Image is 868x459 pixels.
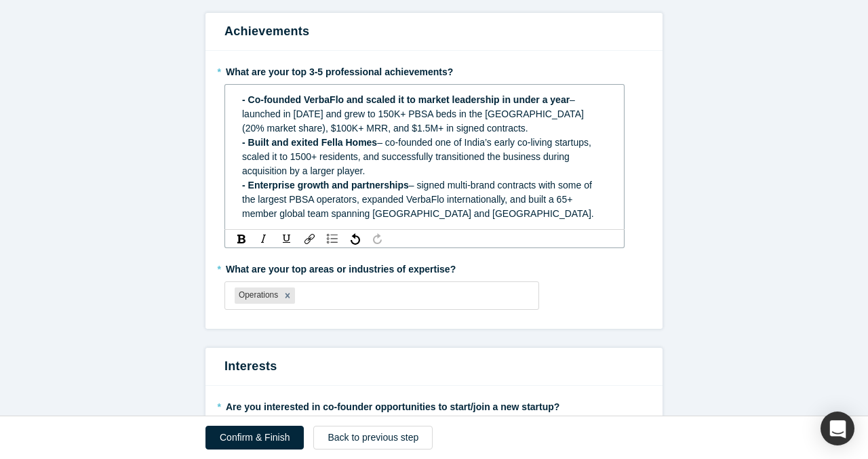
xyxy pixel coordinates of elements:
div: Remove Operations [280,287,295,304]
div: Link [301,232,318,245]
h3: Achievements [224,22,644,41]
button: Back to previous step [313,426,433,450]
span: - Enterprise growth and partnerships [242,180,409,191]
span: – launched in [DATE] and grew to 150K+ PBSA beds in the [GEOGRAPHIC_DATA] (20% market share), $10... [242,94,587,134]
div: rdw-editor [234,89,616,225]
div: rdw-list-control [321,232,344,245]
div: Italic [255,232,273,245]
label: What are your top areas or industries of expertise? [224,258,644,277]
div: rdw-link-control [298,232,321,245]
div: Operations [235,287,280,304]
div: rdw-wrapper [224,84,625,230]
span: – co-founded one of India’s early co-living startups, scaled it to 1500+ residents, and successfu... [242,137,594,176]
span: – signed multi-brand contracts with some of the largest PBSA operators, expanded VerbaFlo interna... [242,180,595,219]
label: Are you interested in co-founder opportunities to start/join a new startup? [224,395,644,414]
label: What are your top 3-5 professional achievements? [224,60,644,79]
div: rdw-toolbar [224,229,625,248]
div: Redo [369,232,386,245]
span: - Built and exited Fella Homes [242,137,377,148]
span: - Co-founded VerbaFlo and scaled it to market leadership in under a year [242,94,570,105]
div: rdw-history-control [344,232,389,245]
div: Unordered [323,232,341,245]
button: Confirm & Finish [205,426,304,450]
div: Underline [278,232,296,245]
div: rdw-inline-control [230,232,298,245]
h3: Interests [224,357,644,376]
div: Bold [233,232,250,245]
div: Undo [347,232,363,245]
